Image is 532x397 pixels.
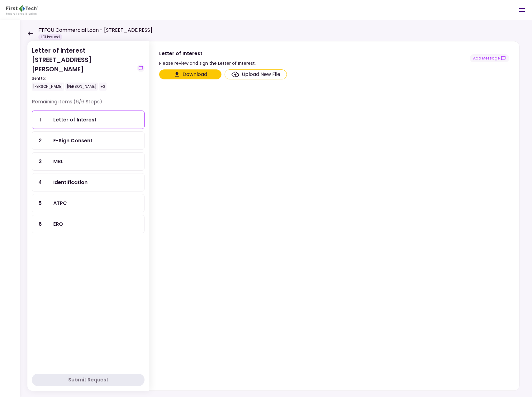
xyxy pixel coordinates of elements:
div: Please review and sign the Letter of Interest. [159,59,256,67]
div: Remaining items (6/6 Steps) [32,98,145,111]
div: Upload New File [242,71,280,78]
div: 3 [32,153,48,170]
div: E-Sign Consent [53,137,93,144]
div: Letter of InterestPlease review and sign the Letter of Interest.show-messagesClick here to downlo... [149,41,520,391]
div: [PERSON_NAME] [32,83,64,91]
div: Sent to: [32,76,135,81]
div: Identification [53,178,88,186]
h1: FTFCU Commercial Loan - [STREET_ADDRESS] [38,26,152,34]
img: Partner icon [6,5,38,15]
a: 1Letter of Interest [32,111,145,129]
a: 4Identification [32,173,145,191]
button: show-messages [470,54,509,62]
button: Submit Request [32,374,145,386]
div: 4 [32,173,48,191]
button: Click here to download the document [159,69,221,79]
a: 5ATPC [32,194,145,212]
div: 5 [32,194,48,212]
div: 6 [32,215,48,233]
div: 1 [32,111,48,129]
div: Letter of Interest [159,50,256,57]
div: MBL [53,158,63,165]
div: [PERSON_NAME] [65,83,98,91]
div: Letter of Interest [53,116,97,124]
div: Submit Request [68,376,108,384]
div: +2 [99,83,107,91]
span: Click here to upload the required document [225,69,287,79]
div: ATPC [53,199,67,207]
div: LOI Issued [38,34,62,40]
a: 6ERQ [32,215,145,233]
div: Letter of Interest [STREET_ADDRESS][PERSON_NAME] [32,46,135,91]
div: 2 [32,132,48,149]
div: ERQ [53,220,63,228]
button: Open menu [515,2,530,17]
button: show-messages [137,64,145,72]
a: 2E-Sign Consent [32,131,145,150]
a: 3MBL [32,152,145,171]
